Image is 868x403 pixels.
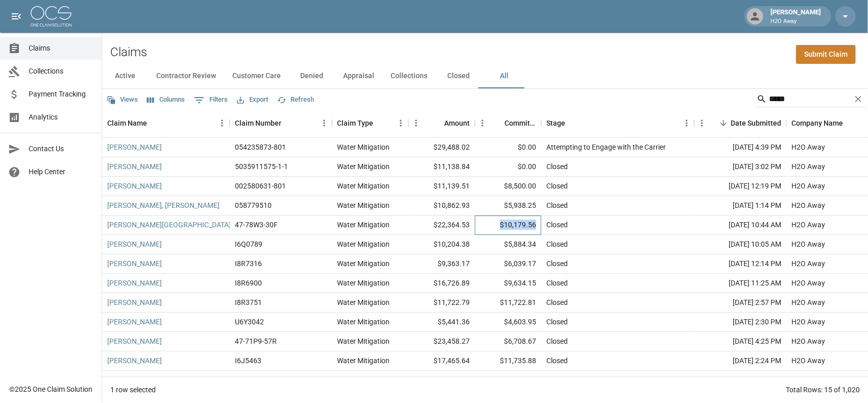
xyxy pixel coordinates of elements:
div: H2O Away [791,220,825,230]
div: H2O Away [791,317,825,327]
div: [DATE] 2:52 PM [694,371,786,390]
div: Closed [546,297,568,307]
button: Views [104,92,140,108]
div: Closed [546,161,568,172]
button: Sort [490,116,504,130]
button: Menu [475,115,490,131]
div: Claim Name [107,109,147,137]
div: Closed [546,181,568,191]
div: [DATE] 12:14 PM [694,254,786,274]
a: [PERSON_NAME] [107,181,162,191]
div: $5,938.25 [475,196,541,216]
div: Stage [546,109,565,137]
button: Menu [408,115,424,131]
div: Closed [546,239,568,249]
div: [DATE] 3:02 PM [694,157,786,177]
span: Collections [29,66,93,77]
span: Analytics [29,112,93,123]
div: $8,500.00 [475,177,541,196]
div: H2O Away [791,355,825,366]
div: Water Mitigation [337,317,390,327]
div: $10,862.93 [408,196,475,216]
button: Refresh [275,92,317,108]
button: Active [102,64,148,88]
div: $11,722.81 [475,293,541,313]
span: Contact Us [29,144,93,154]
div: U6Y3042 [235,317,264,327]
div: I8R3751 [235,297,262,307]
div: Committed Amount [504,109,536,137]
div: Water Mitigation [337,161,390,172]
div: H2O Away [791,181,825,191]
div: Water Mitigation [337,239,390,249]
div: Water Mitigation [337,181,390,191]
div: I6Q0789 [235,239,262,249]
div: Attempting to Engage with the Carrier [546,142,666,152]
div: H2O Away [791,200,825,210]
img: ocs-logo-white-transparent.png [31,6,71,27]
div: Water Mitigation [337,142,390,152]
div: 47-71P9-57R [235,336,277,346]
div: H2O Away [791,297,825,307]
div: Company Name [791,109,843,137]
div: $16,726.89 [408,274,475,293]
button: Export [234,92,271,108]
span: Claims [29,43,93,54]
div: $3,221.75 [475,371,541,390]
div: $22,364.53 [408,216,475,235]
div: Amount [408,109,475,137]
button: Sort [373,116,388,130]
div: 058779510 [235,200,272,210]
div: Closed [546,278,568,288]
div: $0.00 [475,138,541,157]
div: $6,708.67 [475,332,541,351]
a: [PERSON_NAME] [107,297,162,307]
div: I8R7316 [235,258,262,269]
button: Appraisal [335,64,382,88]
button: Sort [430,116,444,130]
div: [DATE] 12:19 PM [694,177,786,196]
div: 4763J734P [235,375,272,385]
div: Committed Amount [475,109,541,137]
button: open drawer [6,6,27,27]
div: Search [757,91,866,109]
button: Menu [317,115,332,131]
div: © 2025 One Claim Solution [9,384,92,394]
div: H2O Away [791,258,825,269]
div: H2O Away [791,375,825,385]
a: [PERSON_NAME][GEOGRAPHIC_DATA] [107,220,231,230]
button: Customer Care [224,64,289,88]
div: H2O Away [791,161,825,172]
div: [DATE] 1:14 PM [694,196,786,216]
div: Closed [546,220,568,230]
div: I8R6900 [235,278,262,288]
div: Water Mitigation [337,375,390,385]
div: H2O Away [791,336,825,346]
div: H2O Away [791,142,825,152]
button: Sort [716,116,731,130]
div: $6,665.58 [408,371,475,390]
div: 002580631-801 [235,181,286,191]
div: Water Mitigation [337,336,390,346]
button: Menu [694,115,710,131]
div: dynamic tabs [102,64,868,88]
div: Date Submitted [731,109,781,137]
button: All [481,64,527,88]
button: Collections [382,64,436,88]
div: 054235873-801 [235,142,286,152]
div: Stage [541,109,694,137]
a: [PERSON_NAME] [107,142,162,152]
a: [PERSON_NAME] [107,278,162,288]
div: Amount [444,109,470,137]
button: Menu [393,115,408,131]
button: Sort [281,116,296,130]
div: Water Mitigation [337,220,390,230]
span: Help Center [29,167,93,177]
div: Water Mitigation [337,258,390,269]
div: Claim Name [102,109,230,137]
span: Payment Tracking [29,89,93,100]
div: Water Mitigation [337,200,390,210]
a: Submit Claim [796,45,856,64]
button: Closed [436,64,481,88]
div: $9,634.15 [475,274,541,293]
